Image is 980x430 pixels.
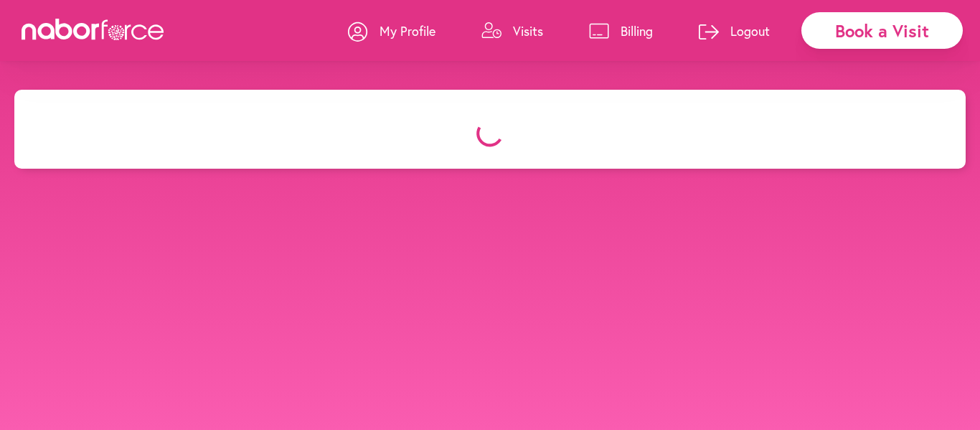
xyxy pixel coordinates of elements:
p: My Profile [380,22,435,39]
a: Billing [589,9,653,52]
p: Logout [730,22,770,39]
p: Visits [513,22,543,39]
a: Visits [481,9,543,52]
a: My Profile [348,9,435,52]
div: Book a Visit [801,12,963,49]
a: Logout [699,9,770,52]
p: Billing [621,22,653,39]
